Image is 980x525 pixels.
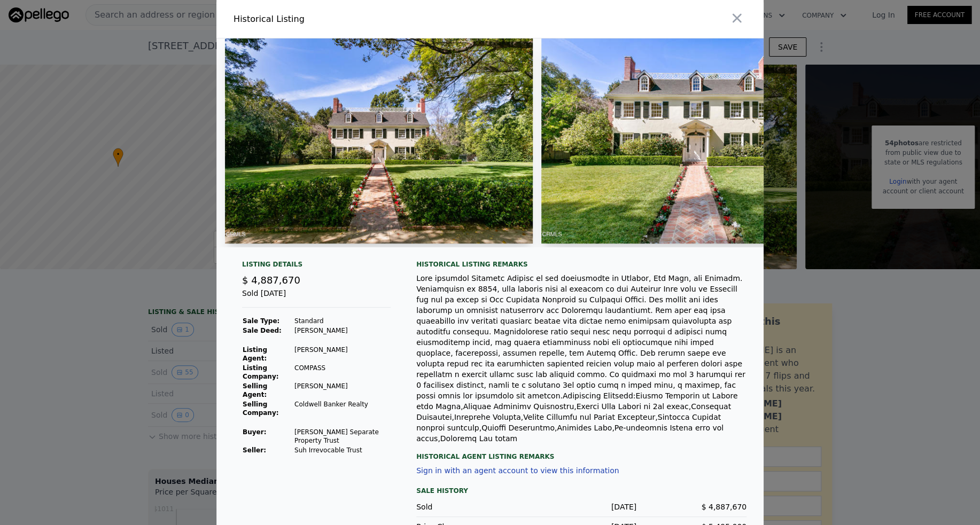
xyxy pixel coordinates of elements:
td: Standard [294,316,391,326]
strong: Selling Agent: [243,382,267,398]
div: Sold [416,502,526,512]
strong: Seller : [243,446,266,454]
strong: Listing Agent: [243,346,267,362]
td: COMPASS [294,363,391,381]
div: Sold [DATE] [242,288,391,308]
img: Property Img [225,38,533,244]
strong: Sale Deed: [243,327,282,334]
strong: Sale Type: [243,317,279,325]
td: [PERSON_NAME] [294,345,391,363]
td: [PERSON_NAME] [294,381,391,399]
span: $ 4,887,670 [701,503,746,511]
div: Listing Details [242,260,391,273]
td: Coldwell Banker Realty [294,399,391,418]
div: Lore ipsumdol Sitametc Adipisc el sed doeiusmodte in Utlabor, Etd Magn, ali Enimadm. Veniamquisn ... [416,273,746,444]
td: [PERSON_NAME] Separate Property Trust [294,427,391,445]
div: Historical Agent Listing Remarks [416,444,746,461]
div: Historical Listing [234,13,486,26]
div: Sale History [416,484,746,497]
div: Historical Listing remarks [416,260,746,269]
strong: Listing Company: [243,364,278,380]
span: $ 4,887,670 [242,275,300,286]
button: Sign in with an agent account to view this information [416,466,619,475]
td: [PERSON_NAME] [294,326,391,335]
strong: Selling Company: [243,401,278,417]
img: Property Img [541,38,849,244]
strong: Buyer : [243,428,266,436]
td: Suh Irrevocable Trust [294,445,391,455]
div: [DATE] [526,502,636,512]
